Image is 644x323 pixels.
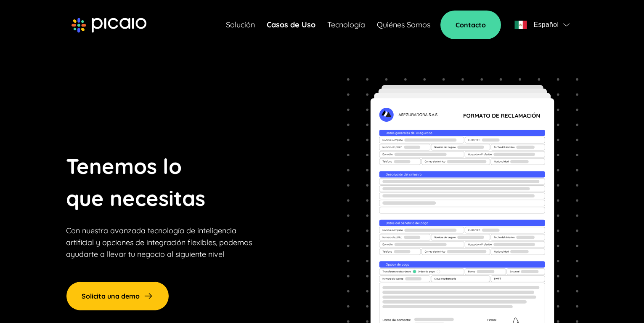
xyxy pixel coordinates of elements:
[143,291,154,301] img: arrow-right
[66,281,169,311] a: Solicita una demo
[514,21,527,29] img: flag
[267,19,315,31] a: Casos de Uso
[327,19,365,31] a: Tecnología
[72,18,146,33] img: picaio-logo
[511,16,572,33] button: flagEspañolflag
[377,19,430,31] a: Quiénes Somos
[563,23,570,27] img: flag
[66,150,205,214] p: Tenemos lo que necesitas
[533,19,559,31] span: Español
[66,225,252,260] p: Con nuestra avanzada tecnología de inteligencia artificial y opciones de integración flexibles, p...
[440,11,501,39] a: Contacto
[226,19,255,31] a: Solución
